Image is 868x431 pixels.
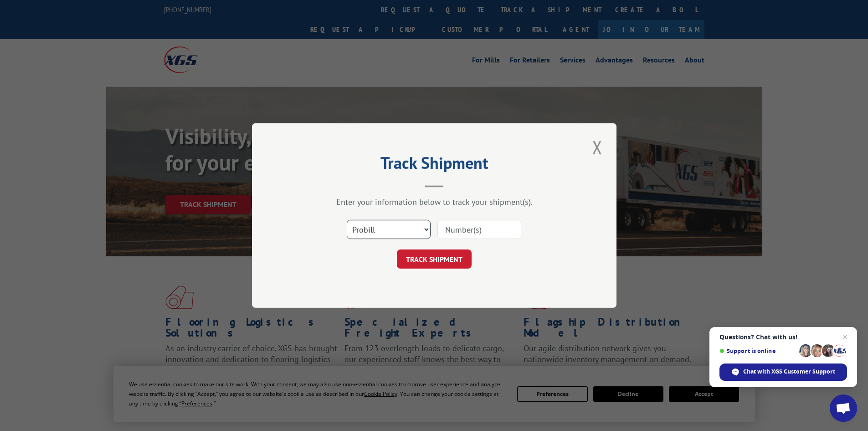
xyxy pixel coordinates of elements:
[397,249,472,269] button: TRACK SHIPMENT
[719,348,796,354] span: Support is online
[298,156,571,174] h2: Track Shipment
[590,135,605,160] button: Close modal
[437,220,521,239] input: Number(s)
[830,395,857,422] a: Open chat
[743,368,835,376] span: Chat with XGS Customer Support
[719,333,847,341] span: Questions? Chat with us!
[719,363,847,381] span: Chat with XGS Customer Support
[298,197,571,207] div: Enter your information below to track your shipment(s).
